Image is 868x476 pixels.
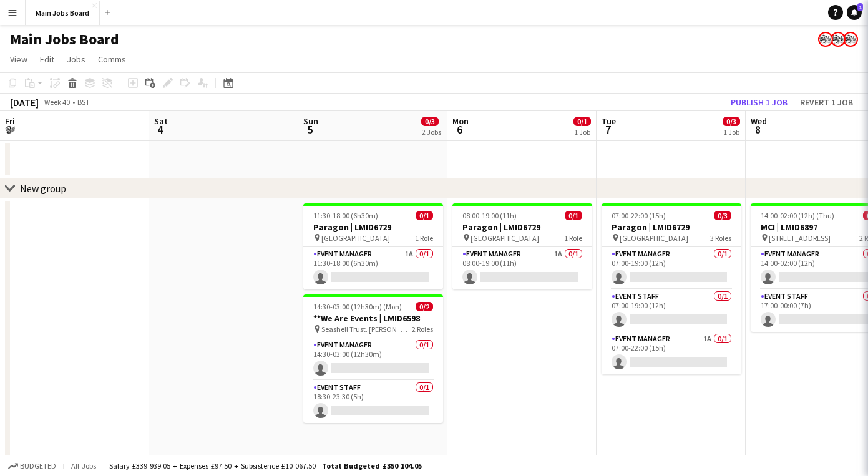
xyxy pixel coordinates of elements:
[416,211,433,220] span: 0/1
[40,54,54,65] span: Edit
[20,462,56,470] span: Budgeted
[5,51,32,67] a: View
[451,122,469,137] span: 6
[602,247,741,289] app-card-role: Event Manager0/107:00-19:00 (12h)
[415,233,433,243] span: 1 Role
[62,51,90,67] a: Jobs
[303,313,443,324] h3: **We Are Events | LMID6598
[422,127,441,137] div: 2 Jobs
[602,203,741,374] app-job-card: 07:00-22:00 (15h)0/3Paragon | LMID6729 [GEOGRAPHIC_DATA]3 RolesEvent Manager0/107:00-19:00 (12h) ...
[303,221,443,233] h3: Paragon | LMID6729
[714,211,731,220] span: 0/3
[3,122,15,137] span: 3
[6,459,58,473] button: Budgeted
[564,233,582,243] span: 1 Role
[69,461,99,470] span: All jobs
[35,51,59,67] a: Edit
[303,203,443,289] app-job-card: 11:30-18:00 (6h30m)0/1Paragon | LMID6729 [GEOGRAPHIC_DATA]1 RoleEvent Manager1A0/111:30-18:00 (6h...
[600,122,616,137] span: 7
[620,233,688,243] span: [GEOGRAPHIC_DATA]
[313,211,378,220] span: 11:30-18:00 (6h30m)
[710,233,731,243] span: 3 Roles
[843,32,858,47] app-user-avatar: Alanya O'Donnell
[303,381,443,423] app-card-role: Event Staff0/118:30-23:30 (5h)
[93,51,131,67] a: Comms
[452,203,592,289] app-job-card: 08:00-19:00 (11h)0/1Paragon | LMID6729 [GEOGRAPHIC_DATA]1 RoleEvent Manager1A0/108:00-19:00 (11h)
[303,247,443,289] app-card-role: Event Manager1A0/111:30-18:00 (6h30m)
[462,211,517,220] span: 08:00-19:00 (11h)
[452,221,592,233] h3: Paragon | LMID6729
[41,97,72,107] span: Week 40
[795,94,858,110] button: Revert 1 job
[565,211,582,220] span: 0/1
[452,115,469,127] span: Mon
[421,117,439,126] span: 0/3
[831,32,846,47] app-user-avatar: Alanya O'Donnell
[749,122,767,137] span: 8
[726,94,792,110] button: Publish 1 job
[303,294,443,423] app-job-card: 14:30-03:00 (12h30m) (Mon)0/2**We Are Events | LMID6598 Seashell Trust. [PERSON_NAME][STREET_ADDR...
[416,302,433,311] span: 0/2
[10,30,119,49] h1: Main Jobs Board
[723,117,740,126] span: 0/3
[10,54,27,65] span: View
[723,127,739,137] div: 1 Job
[751,115,767,127] span: Wed
[154,115,168,127] span: Sat
[412,324,433,334] span: 2 Roles
[602,221,741,233] h3: Paragon | LMID6729
[303,115,318,127] span: Sun
[574,127,590,137] div: 1 Job
[818,32,833,47] app-user-avatar: Alanya O'Donnell
[602,289,741,332] app-card-role: Event Staff0/107:00-19:00 (12h)
[5,115,15,127] span: Fri
[26,1,100,25] button: Main Jobs Board
[67,54,85,65] span: Jobs
[313,302,402,311] span: 14:30-03:00 (12h30m) (Mon)
[602,332,741,374] app-card-role: Event Manager1A0/107:00-22:00 (15h)
[301,122,318,137] span: 5
[321,233,390,243] span: [GEOGRAPHIC_DATA]
[471,233,539,243] span: [GEOGRAPHIC_DATA]
[322,461,422,470] span: Total Budgeted £350 104.05
[602,115,616,127] span: Tue
[109,461,422,470] div: Salary £339 939.05 + Expenses £97.50 + Subsistence £10 067.50 =
[98,54,126,65] span: Comms
[573,117,591,126] span: 0/1
[612,211,666,220] span: 07:00-22:00 (15h)
[152,122,168,137] span: 4
[857,3,863,11] span: 1
[10,96,39,109] div: [DATE]
[452,247,592,289] app-card-role: Event Manager1A0/108:00-19:00 (11h)
[321,324,412,334] span: Seashell Trust. [PERSON_NAME][STREET_ADDRESS][PERSON_NAME][PERSON_NAME][PERSON_NAME]
[847,5,862,20] a: 1
[77,97,90,107] div: BST
[761,211,834,220] span: 14:00-02:00 (12h) (Thu)
[303,338,443,381] app-card-role: Event Manager0/114:30-03:00 (12h30m)
[20,182,66,195] div: New group
[769,233,831,243] span: [STREET_ADDRESS]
